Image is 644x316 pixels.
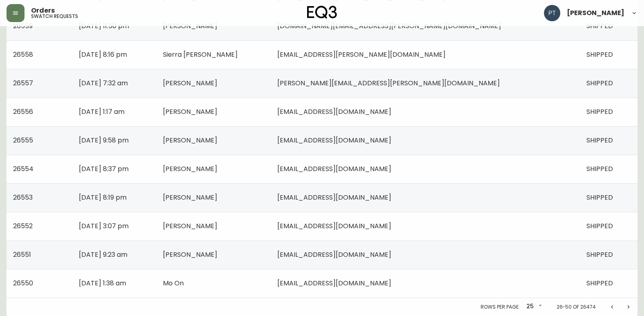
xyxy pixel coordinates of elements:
span: [PERSON_NAME] [163,164,217,174]
span: 26555 [13,136,33,145]
span: [EMAIL_ADDRESS][DOMAIN_NAME] [277,107,391,116]
span: 26550 [13,278,33,288]
span: [EMAIL_ADDRESS][DOMAIN_NAME] [277,136,391,145]
span: [DATE] 8:19 pm [79,193,127,202]
span: [EMAIL_ADDRESS][DOMAIN_NAME] [277,193,391,202]
span: SHIPPED [586,50,613,59]
span: [DATE] 8:37 pm [79,164,129,174]
img: 986dcd8e1aab7847125929f325458823 [544,5,560,21]
button: Next page [620,299,637,315]
span: [PERSON_NAME] [163,250,217,259]
span: [DATE] 8:16 pm [79,50,127,59]
span: SHIPPED [586,164,613,174]
span: [EMAIL_ADDRESS][PERSON_NAME][DOMAIN_NAME] [277,50,446,59]
span: 26553 [13,193,33,202]
img: logo [307,6,337,19]
span: [PERSON_NAME] [163,78,217,88]
span: Mo On [163,278,184,288]
span: 26557 [13,78,33,88]
span: 26551 [13,250,31,259]
div: 25 [523,300,544,314]
span: [DATE] 1:17 am [79,107,125,116]
span: [DATE] 7:32 am [79,78,128,88]
span: SHIPPED [586,221,613,231]
span: [PERSON_NAME] [567,10,624,16]
span: SHIPPED [586,193,613,202]
span: [PERSON_NAME] [163,193,217,202]
p: 26-50 of 26474 [557,303,596,311]
span: [DATE] 1:38 am [79,278,126,288]
p: Rows per page: [481,303,519,311]
span: [EMAIL_ADDRESS][DOMAIN_NAME] [277,164,391,174]
span: [DATE] 9:58 pm [79,136,129,145]
span: 26558 [13,50,33,59]
span: Orders [31,7,55,14]
span: [PERSON_NAME] [163,107,217,116]
span: Sierra [PERSON_NAME] [163,50,238,59]
span: [PERSON_NAME] [163,221,217,231]
span: SHIPPED [586,107,613,116]
button: Previous page [604,299,620,315]
span: [DATE] 3:07 pm [79,221,129,231]
span: [PERSON_NAME][EMAIL_ADDRESS][PERSON_NAME][DOMAIN_NAME] [277,78,500,88]
span: 26556 [13,107,33,116]
span: [EMAIL_ADDRESS][DOMAIN_NAME] [277,278,391,288]
span: [DATE] 9:23 am [79,250,127,259]
span: [EMAIL_ADDRESS][DOMAIN_NAME] [277,221,391,231]
span: [EMAIL_ADDRESS][DOMAIN_NAME] [277,250,391,259]
span: SHIPPED [586,136,613,145]
span: SHIPPED [586,78,613,88]
span: 26552 [13,221,33,231]
span: 26554 [13,164,33,174]
span: [PERSON_NAME] [163,136,217,145]
span: SHIPPED [586,250,613,259]
h5: swatch requests [31,14,78,19]
span: SHIPPED [586,278,613,288]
